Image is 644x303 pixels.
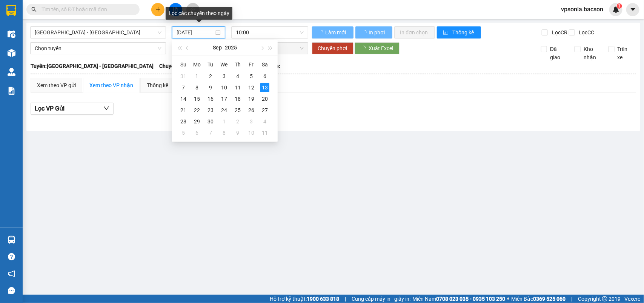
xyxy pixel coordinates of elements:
[618,3,621,9] span: 1
[352,295,410,303] span: Cung cấp máy in - giấy in:
[217,105,231,116] td: 2025-09-24
[555,5,609,14] span: vpsonla.bacson
[147,81,168,89] div: Thống kê
[217,127,231,138] td: 2025-10-08
[233,72,242,81] div: 4
[258,82,272,93] td: 2025-09-13
[31,103,114,115] button: Lọc VP Gửi
[443,30,449,36] span: bar-chart
[247,94,256,103] div: 19
[179,83,188,92] div: 7
[233,106,242,115] div: 25
[312,26,354,38] button: Làm mới
[6,5,16,16] img: logo-vxr
[270,295,339,303] span: Hỗ trợ kỹ thuật:
[412,295,505,303] span: Miền Nam
[452,28,475,37] span: Thống kê
[8,287,15,294] span: message
[190,82,204,93] td: 2025-09-08
[220,117,229,126] div: 1
[206,106,215,115] div: 23
[204,127,217,138] td: 2025-10-07
[177,82,190,93] td: 2025-09-07
[581,45,603,62] span: Kho nhận
[307,296,339,302] strong: 1900 633 818
[318,30,324,35] span: loading
[217,116,231,127] td: 2025-10-01
[260,117,269,126] div: 4
[233,83,242,92] div: 11
[190,71,204,82] td: 2025-09-01
[615,45,636,62] span: Trên xe
[247,128,256,137] div: 10
[192,128,201,137] div: 6
[613,6,619,13] img: icon-new-feature
[206,128,215,137] div: 7
[244,116,258,127] td: 2025-10-03
[217,93,231,105] td: 2025-09-17
[247,72,256,81] div: 5
[231,116,244,127] td: 2025-10-02
[179,117,188,126] div: 28
[217,82,231,93] td: 2025-09-10
[244,127,258,138] td: 2025-10-10
[204,71,217,82] td: 2025-09-02
[8,270,15,277] span: notification
[244,71,258,82] td: 2025-09-05
[89,81,133,89] div: Xem theo VP nhận
[260,83,269,92] div: 13
[155,7,161,12] span: plus
[169,3,182,16] button: file-add
[244,93,258,105] td: 2025-09-19
[258,58,272,71] th: Sa
[190,105,204,116] td: 2025-09-22
[312,42,354,54] button: Chuyển phơi
[630,6,636,13] span: caret-down
[204,58,217,71] th: Tu
[260,128,269,137] div: 11
[369,28,386,37] span: In phơi
[103,105,109,111] span: down
[179,72,188,81] div: 31
[437,26,481,38] button: bar-chartThống kê
[258,93,272,105] td: 2025-09-20
[260,72,269,81] div: 6
[260,106,269,115] div: 27
[190,116,204,127] td: 2025-09-29
[436,296,505,302] strong: 0708 023 035 - 0935 103 250
[204,82,217,93] td: 2025-09-09
[190,58,204,71] th: Mo
[179,94,188,103] div: 14
[177,71,190,82] td: 2025-08-31
[547,45,569,62] span: Đã giao
[361,30,368,35] span: loading
[231,105,244,116] td: 2025-09-25
[220,128,229,137] div: 8
[345,295,346,303] span: |
[231,127,244,138] td: 2025-10-09
[192,117,201,126] div: 29
[190,93,204,105] td: 2025-09-15
[179,128,188,137] div: 5
[217,58,231,71] th: We
[220,106,229,115] div: 24
[247,117,256,126] div: 3
[394,26,435,38] button: In đơn chọn
[217,71,231,82] td: 2025-09-03
[204,105,217,116] td: 2025-09-23
[602,296,607,301] span: copyright
[233,94,242,103] div: 18
[8,49,15,57] img: warehouse-icon
[192,83,201,92] div: 8
[231,71,244,82] td: 2025-09-04
[177,28,214,37] input: 13/09/2025
[35,43,161,54] span: Chọn tuyến
[8,253,15,260] span: question-circle
[35,104,65,113] span: Lọc VP Gửi
[31,7,37,12] span: search
[204,116,217,127] td: 2025-09-30
[190,127,204,138] td: 2025-10-06
[177,93,190,105] td: 2025-09-14
[326,28,347,37] span: Làm mới
[626,3,639,16] button: caret-down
